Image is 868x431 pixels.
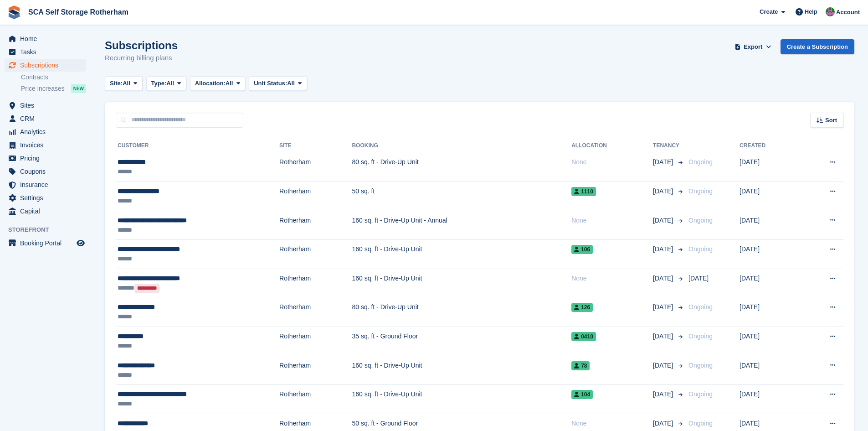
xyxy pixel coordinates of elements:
[653,332,675,341] span: [DATE]
[195,79,226,88] span: Allocation:
[25,5,132,20] a: SCA Self Storage Rotherham
[254,79,287,88] span: Unit Status:
[5,125,86,138] a: menu
[688,303,713,311] span: Ongoing
[352,385,571,414] td: 160 sq. ft - Drive-Up Unit
[5,205,86,218] a: menu
[116,139,279,153] th: Customer
[5,59,86,72] a: menu
[688,245,713,253] span: Ongoing
[740,240,799,269] td: [DATE]
[20,59,75,72] span: Subscriptions
[279,385,352,414] td: Rotherham
[352,182,571,211] td: 50 sq. ft
[688,158,713,166] span: Ongoing
[653,187,675,196] span: [DATE]
[740,211,799,240] td: [DATE]
[836,8,860,17] span: Account
[740,269,799,298] td: [DATE]
[688,362,713,369] span: Ongoing
[20,139,75,151] span: Invoices
[20,112,75,125] span: CRM
[740,153,799,182] td: [DATE]
[781,39,854,54] a: Create a Subscription
[287,79,295,88] span: All
[279,356,352,385] td: Rotherham
[279,240,352,269] td: Rotherham
[5,99,86,112] a: menu
[105,39,178,52] h1: Subscriptions
[744,42,762,52] span: Export
[5,152,86,165] a: menu
[21,84,65,93] span: Price increases
[826,7,835,16] img: Sarah Race
[279,327,352,356] td: Rotherham
[5,139,86,151] a: menu
[571,245,593,254] span: 106
[20,205,75,218] span: Capital
[5,46,86,58] a: menu
[571,419,653,428] div: None
[8,225,91,234] span: Storefront
[279,298,352,327] td: Rotherham
[21,73,86,82] a: Contracts
[571,157,653,167] div: None
[20,99,75,112] span: Sites
[20,165,75,178] span: Coupons
[653,244,675,254] span: [DATE]
[7,5,21,19] img: stora-icon-8386f47178a22dfd0bd8f6a31ec36ba5ce8667c1dd55bd0f319d3a0aa187defe.svg
[166,79,174,88] span: All
[740,298,799,327] td: [DATE]
[21,83,86,93] a: Price increases NEW
[20,192,75,204] span: Settings
[825,116,837,125] span: Sort
[352,211,571,240] td: 160 sq. ft - Drive-Up Unit - Annual
[688,420,713,427] span: Ongoing
[71,84,86,93] div: NEW
[571,332,596,341] span: 0410
[5,178,86,191] a: menu
[352,240,571,269] td: 160 sq. ft - Drive-Up Unit
[249,76,307,91] button: Unit Status: All
[5,165,86,178] a: menu
[279,182,352,211] td: Rotherham
[740,327,799,356] td: [DATE]
[20,32,75,45] span: Home
[740,139,799,153] th: Created
[279,139,352,153] th: Site
[352,153,571,182] td: 80 sq. ft - Drive-Up Unit
[653,361,675,370] span: [DATE]
[226,79,233,88] span: All
[653,302,675,312] span: [DATE]
[105,53,178,63] p: Recurring billing plans
[352,139,571,153] th: Booking
[571,187,596,196] span: 1110
[805,7,817,16] span: Help
[20,178,75,191] span: Insurance
[5,192,86,204] a: menu
[279,269,352,298] td: Rotherham
[571,139,653,153] th: Allocation
[5,237,86,249] a: menu
[5,112,86,125] a: menu
[110,79,123,88] span: Site:
[740,385,799,414] td: [DATE]
[352,269,571,298] td: 160 sq. ft - Drive-Up Unit
[352,298,571,327] td: 80 sq. ft - Drive-Up Unit
[123,79,130,88] span: All
[653,419,675,428] span: [DATE]
[688,390,713,398] span: Ongoing
[688,187,713,195] span: Ongoing
[688,275,709,282] span: [DATE]
[571,390,593,399] span: 104
[740,356,799,385] td: [DATE]
[653,157,675,167] span: [DATE]
[688,332,713,340] span: Ongoing
[20,152,75,165] span: Pricing
[75,238,86,249] a: Preview store
[105,76,143,91] button: Site: All
[653,139,685,153] th: Tenancy
[20,125,75,138] span: Analytics
[571,216,653,225] div: None
[20,46,75,58] span: Tasks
